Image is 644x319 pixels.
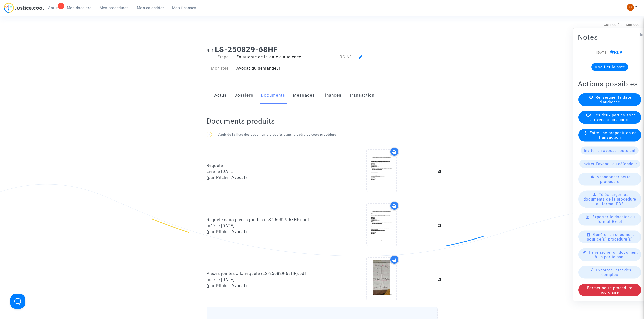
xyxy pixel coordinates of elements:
div: créé le [DATE] [207,277,318,283]
span: Mes finances [172,6,196,10]
span: Exporter le dossier au format Excel [592,215,635,224]
a: Dossiers [234,87,253,104]
a: Mon calendrier [133,4,168,12]
b: LS-250829-68HF [215,45,278,54]
iframe: Help Scout Beacon - Open [10,294,25,309]
img: fc99b196863ffcca57bb8fe2645aafd9 [627,4,634,11]
div: (par Pitcher Avocat) [207,283,318,289]
span: Générer un document pour ce(s) procédure(s) [587,232,634,242]
a: Mes dossiers [63,4,96,12]
a: Mes finances [168,4,201,12]
span: Télécharger les documents de la procédure au format PDF [584,192,636,206]
h2: Actions possibles [578,79,642,88]
a: Messages [293,87,315,104]
div: Avocat du demandeur [232,65,322,71]
div: Etape [203,54,233,60]
div: (par Pitcher Avocat) [207,229,318,235]
a: Mes procédures [96,4,133,12]
p: Il s'agit de la liste des documents produits dans le cadre de cette procédure [207,132,438,138]
a: Transaction [349,87,374,104]
span: [[DATE]] [596,51,609,54]
div: En attente de la date d'audience [232,54,322,60]
span: Mon calendrier [137,6,164,10]
button: Modifier la note [591,63,628,71]
span: Inviter un avocat postulant [584,148,636,153]
div: Requête sans pièces jointes (LS-250829-68HF).pdf [207,217,318,223]
span: Les deux parties sont arrivées à un accord [590,113,635,122]
a: Actus [214,87,227,104]
span: Abandonner cette procédure [597,175,631,184]
span: Actus [48,6,59,10]
span: Ref. [207,48,215,53]
div: Mon rôle [203,65,233,71]
span: Faire une proposition de transaction [589,131,637,140]
span: ? [208,133,210,136]
div: RG N° [322,54,355,60]
span: RDV [609,50,622,55]
div: 79 [58,3,64,9]
a: Documents [261,87,285,104]
span: Mes dossiers [67,6,92,10]
a: 79Actus [44,4,63,12]
span: Inviter l'avocat du défendeur [582,162,637,166]
div: créé le [DATE] [207,223,318,229]
span: Exporter l'état des comptes [596,268,631,277]
div: (par Pitcher Avocat) [207,175,318,181]
span: Connecté en tant que : [604,23,641,27]
h2: Documents produits [207,117,438,126]
div: Pièces jointes à la requête (LS-250829-68HF).pdf [207,271,318,277]
div: Requête [207,163,318,169]
h2: Notes [578,33,642,42]
div: créé le [DATE] [207,169,318,175]
span: Faire signer un document à un participant [589,250,638,259]
span: Renseigner la date d'audience [596,95,631,104]
span: Mes procédures [100,6,129,10]
span: Fermer cette procédure judiciaire [587,286,632,295]
a: Finances [323,87,342,104]
img: jc-logo.svg [4,3,44,13]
